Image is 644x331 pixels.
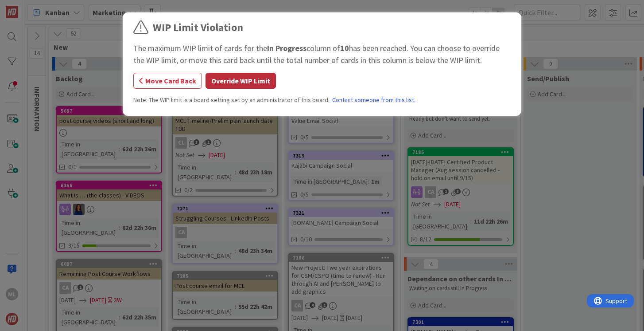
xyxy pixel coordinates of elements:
b: 10 [340,43,349,53]
span: Support [19,1,40,12]
button: Override WIP Limit [206,73,276,89]
div: WIP Limit Violation [153,20,243,35]
a: Contact someone from this list. [332,95,415,105]
div: The maximum WIP limit of cards for the column of has been reached. You can choose to override the... [133,42,511,66]
button: Move Card Back [133,73,202,89]
div: Note: The WIP limit is a board setting set by an administrator of this board. [133,95,511,105]
b: In Progress [267,43,306,53]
